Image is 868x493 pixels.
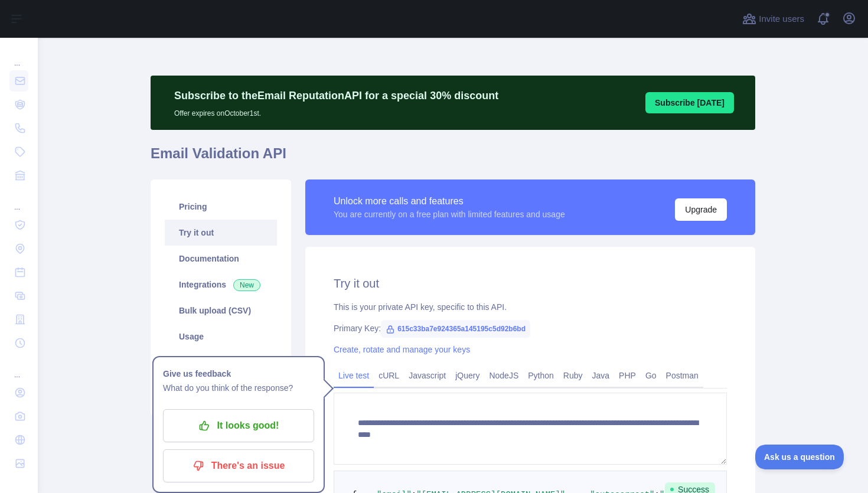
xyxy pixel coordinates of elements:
[755,445,844,469] iframe: Toggle Customer Support
[484,366,523,385] a: NodeJS
[588,366,615,385] a: Java
[559,366,588,385] a: Ruby
[163,367,314,381] h1: Give us feedback
[404,366,451,385] a: Javascript
[675,198,727,221] button: Upgrade
[451,366,484,385] a: jQuery
[334,322,727,334] div: Primary Key:
[334,208,565,220] div: You are currently on a free plan with limited features and usage
[645,92,734,113] button: Subscribe [DATE]
[151,144,755,172] h1: Email Validation API
[641,366,661,385] a: Go
[165,220,277,246] a: Try it out
[233,279,260,291] span: New
[174,104,498,118] p: Offer expires on October 1st.
[740,9,807,28] button: Invite users
[9,356,28,380] div: ...
[661,366,703,385] a: Postman
[165,194,277,220] a: Pricing
[523,366,559,385] a: Python
[334,275,727,292] h2: Try it out
[334,345,470,354] a: Create, rotate and manage your keys
[9,188,28,212] div: ...
[9,44,28,68] div: ...
[165,350,277,376] a: Settings
[165,298,277,324] a: Bulk upload (CSV)
[334,366,374,385] a: Live test
[759,12,804,26] span: Invite users
[334,301,727,313] div: This is your private API key, specific to this API.
[165,324,277,350] a: Usage
[165,272,277,298] a: Integrations New
[165,246,277,272] a: Documentation
[334,194,565,208] div: Unlock more calls and features
[381,320,530,338] span: 615c33ba7e924365a145195c5d92b6bd
[174,87,498,104] p: Subscribe to the Email Reputation API for a special 30 % discount
[614,366,641,385] a: PHP
[374,366,404,385] a: cURL
[163,381,314,395] p: What do you think of the response?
